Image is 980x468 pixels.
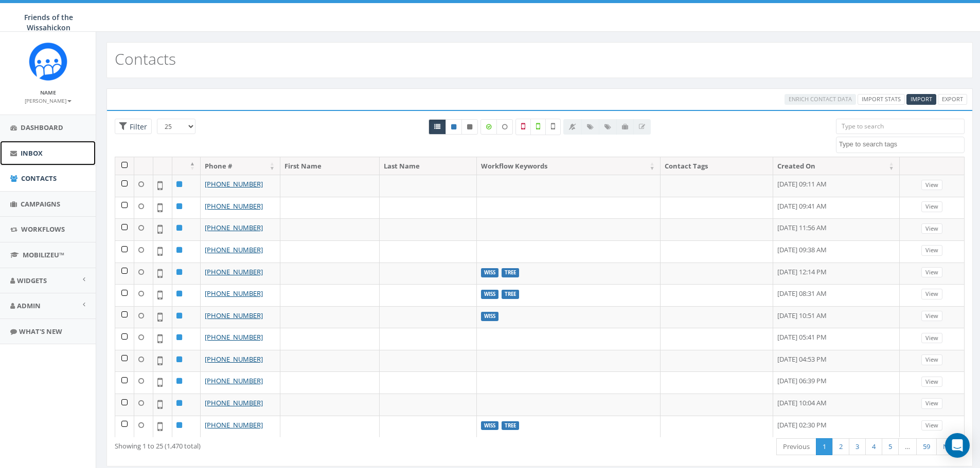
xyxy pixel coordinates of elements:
[911,95,932,103] span: Import
[29,42,67,81] img: Rally_Corp_Icon_1.png
[906,94,936,105] a: Import
[201,157,280,175] th: Phone #: activate to sort column ascending
[21,174,57,183] span: Contacts
[773,328,900,350] td: [DATE] 05:41 PM
[898,438,917,455] a: …
[19,327,62,336] span: What's New
[451,124,456,130] i: This phone number is subscribed and will receive texts.
[496,119,513,135] label: Data not Enriched
[24,12,73,32] span: Friends of the Wissahickon
[502,421,519,430] label: TREE
[17,276,47,285] span: Widgets
[661,157,773,175] th: Contact Tags
[773,350,900,372] td: [DATE] 04:53 PM
[921,245,942,256] a: View
[776,438,816,455] a: Previous
[921,201,942,212] a: View
[205,201,263,211] a: [PHONE_NUMBER]
[515,119,531,135] label: Not a Mobile
[502,268,519,277] label: TREE
[205,332,263,342] a: [PHONE_NUMBER]
[773,416,900,438] td: [DATE] 02:30 PM
[380,157,477,175] th: Last Name
[115,50,176,67] h2: Contacts
[773,157,900,175] th: Created On: activate to sort column ascending
[921,311,942,322] a: View
[858,94,905,105] a: Import Stats
[429,119,446,135] a: All contacts
[545,119,561,135] label: Not Validated
[205,245,263,254] a: [PHONE_NUMBER]
[921,354,942,365] a: View
[921,267,942,278] a: View
[481,421,498,430] label: WISS
[921,180,942,191] a: View
[467,124,472,130] i: This phone number is unsubscribed and has opted-out of all texts.
[816,438,833,455] a: 1
[205,179,263,189] a: [PHONE_NUMBER]
[481,268,498,277] label: WISS
[921,398,942,409] a: View
[25,97,72,104] small: [PERSON_NAME]
[773,284,900,306] td: [DATE] 08:31 AM
[911,95,932,103] span: CSV files only
[280,157,380,175] th: First Name
[773,240,900,263] td: [DATE] 09:38 AM
[205,311,263,320] a: [PHONE_NUMBER]
[882,438,899,455] a: 5
[832,438,849,455] a: 2
[921,420,942,431] a: View
[921,223,942,234] a: View
[836,119,965,134] input: Type to search
[205,398,263,407] a: [PHONE_NUMBER]
[481,290,498,299] label: WISS
[936,438,965,455] a: Next
[480,119,497,135] label: Data Enriched
[23,250,64,259] span: MobilizeU™
[921,289,942,299] a: View
[115,437,460,451] div: Showing 1 to 25 (1,470 total)
[205,420,263,429] a: [PHONE_NUMBER]
[773,371,900,394] td: [DATE] 06:39 PM
[205,223,263,232] a: [PHONE_NUMBER]
[481,312,498,321] label: WISS
[205,376,263,385] a: [PHONE_NUMBER]
[446,119,462,135] a: Active
[921,333,942,344] a: View
[25,96,72,105] a: [PERSON_NAME]
[773,263,900,285] td: [DATE] 12:14 PM
[21,224,65,234] span: Workflows
[773,306,900,328] td: [DATE] 10:51 AM
[530,119,546,135] label: Validated
[921,377,942,387] a: View
[916,438,937,455] a: 59
[205,289,263,298] a: [PHONE_NUMBER]
[938,94,967,105] a: Export
[839,140,964,149] textarea: Search
[21,123,63,132] span: Dashboard
[849,438,866,455] a: 3
[21,148,43,158] span: Inbox
[127,122,147,132] span: Filter
[773,197,900,219] td: [DATE] 09:41 AM
[461,119,478,135] a: Opted Out
[773,175,900,197] td: [DATE] 09:11 AM
[945,433,970,458] div: Open Intercom Messenger
[502,290,519,299] label: TREE
[865,438,882,455] a: 4
[21,199,60,209] span: Campaigns
[205,267,263,276] a: [PHONE_NUMBER]
[773,218,900,240] td: [DATE] 11:56 AM
[477,157,660,175] th: Workflow Keywords: activate to sort column ascending
[205,354,263,364] a: [PHONE_NUMBER]
[40,89,56,96] small: Name
[17,301,41,310] span: Admin
[115,119,152,135] span: Advance Filter
[773,394,900,416] td: [DATE] 10:04 AM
